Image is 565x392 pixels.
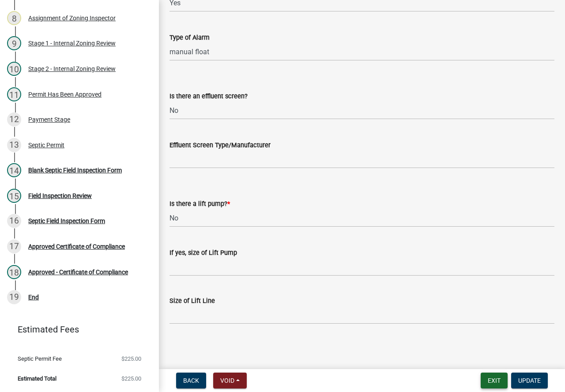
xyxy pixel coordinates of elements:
[7,189,21,203] div: 15
[169,142,271,149] label: Effluent Screen Type/Manufacturer
[28,116,70,123] div: Payment Stage
[28,167,122,173] div: Blank Septic Field Inspection Form
[7,62,21,76] div: 10
[7,138,21,152] div: 13
[511,373,548,388] button: Update
[28,294,39,300] div: End
[7,290,21,304] div: 19
[169,35,210,41] label: Type of Alarm
[7,36,21,50] div: 9
[28,269,128,275] div: Approved - Certificate of Compliance
[121,356,141,362] span: $225.00
[176,373,206,388] button: Back
[18,356,62,362] span: Septic Permit Fee
[7,163,21,177] div: 14
[28,193,92,199] div: Field Inspection Review
[169,93,248,100] label: Is there an effluent screen?
[121,376,141,381] span: $225.00
[220,377,234,384] span: Void
[7,321,145,338] a: Estimated Fees
[7,11,21,25] div: 8
[7,112,21,127] div: 12
[518,377,541,384] span: Update
[169,201,230,207] label: Is there a lift pump?
[28,66,116,72] div: Stage 2 - Internal Zoning Review
[28,15,116,21] div: Assignment of Zoning Inspector
[28,243,125,250] div: Approved Certificate of Compliance
[28,218,105,224] div: Septic Field Inspection Form
[7,239,21,254] div: 17
[28,40,116,46] div: Stage 1 - Internal Zoning Review
[18,376,56,381] span: Estimated Total
[213,373,247,388] button: Void
[7,214,21,228] div: 16
[7,265,21,279] div: 18
[169,298,215,304] label: Size of Lift Line
[183,377,199,384] span: Back
[28,142,64,148] div: Septic Permit
[28,91,102,97] div: Permit Has Been Approved
[169,250,237,256] label: If yes, size of Lift Pump
[481,373,508,388] button: Exit
[7,87,21,101] div: 11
